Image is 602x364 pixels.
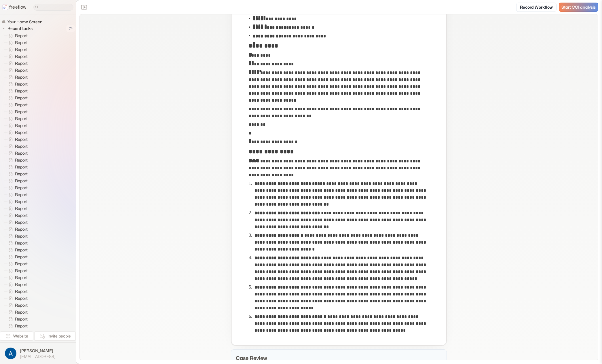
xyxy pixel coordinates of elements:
[2,25,35,32] button: Recent tasks
[14,268,29,274] span: Report
[559,3,598,12] a: Start COI analysis
[4,212,30,219] a: Report
[66,25,76,32] span: 74
[4,67,30,74] a: Report
[4,53,30,60] a: Report
[6,26,34,31] span: Recent tasks
[4,129,30,136] a: Report
[4,198,30,205] a: Report
[4,157,30,164] a: Report
[4,295,30,302] a: Report
[14,150,29,156] span: Report
[4,81,30,88] a: Report
[14,275,29,280] span: Report
[4,323,30,329] a: Report
[14,81,29,87] span: Report
[14,233,29,239] span: Report
[4,39,30,46] a: Report
[14,60,29,66] span: Report
[14,247,29,253] span: Report
[14,219,29,225] span: Report
[79,3,89,12] button: Close the sidebar
[14,74,29,80] span: Report
[4,143,30,150] a: Report
[14,295,29,301] span: Report
[14,226,29,232] span: Report
[14,261,29,267] span: Report
[4,191,30,198] a: Report
[14,171,29,177] span: Report
[4,101,30,108] a: Report
[14,88,29,94] span: Report
[14,157,29,163] span: Report
[4,302,30,309] a: Report
[14,67,29,73] span: Report
[14,289,29,294] span: Report
[4,205,30,212] a: Report
[14,47,29,52] span: Report
[14,130,29,135] span: Report
[14,136,29,142] span: Report
[14,116,29,122] span: Report
[9,4,26,11] p: freeflow
[4,88,30,94] a: Report
[4,46,30,53] a: Report
[20,348,56,354] span: [PERSON_NAME]
[4,32,30,39] a: Report
[4,226,30,233] a: Report
[14,95,29,101] span: Report
[561,5,596,10] span: Start COI analysis
[14,33,29,39] span: Report
[14,316,29,322] span: Report
[14,164,29,170] span: Report
[4,309,30,316] a: Report
[14,143,29,149] span: Report
[4,233,30,240] a: Report
[3,346,72,361] button: [PERSON_NAME][EMAIL_ADDRESS]
[14,192,29,198] span: Report
[4,150,30,157] a: Report
[4,288,30,295] a: Report
[4,316,30,323] a: Report
[4,170,30,177] a: Report
[4,247,30,253] a: Report
[14,213,29,218] span: Report
[4,267,30,274] a: Report
[14,102,29,108] span: Report
[14,323,29,329] span: Report
[14,302,29,308] span: Report
[14,309,29,315] span: Report
[4,94,30,101] a: Report
[14,282,29,287] span: Report
[4,60,30,67] a: Report
[2,19,45,25] a: Your Home Screen
[4,74,30,81] a: Report
[4,108,30,115] a: Report
[14,240,29,246] span: Report
[5,348,16,359] img: profile
[4,122,30,129] a: Report
[6,19,44,25] span: Your Home Screen
[4,177,30,184] a: Report
[14,123,29,128] span: Report
[4,219,30,226] a: Report
[14,109,29,115] span: Report
[14,254,29,260] span: Report
[4,253,30,260] a: Report
[4,281,30,288] a: Report
[14,199,29,204] span: Report
[14,185,29,191] span: Report
[4,136,30,143] a: Report
[4,274,30,281] a: Report
[14,206,29,211] span: Report
[4,240,30,247] a: Report
[4,115,30,122] a: Report
[14,178,29,184] span: Report
[236,354,442,362] p: Case Review
[20,354,56,359] span: [EMAIL_ADDRESS]
[4,260,30,267] a: Report
[4,184,30,191] a: Report
[4,164,30,170] a: Report
[2,4,26,11] a: freeflow
[516,3,557,12] a: Record Workflow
